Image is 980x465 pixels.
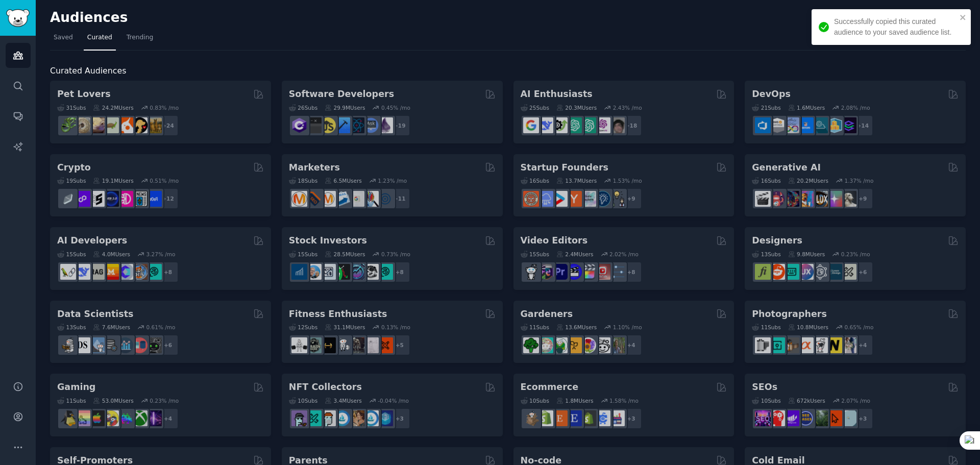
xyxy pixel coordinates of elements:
a: Trending [123,30,157,51]
span: Curated [87,33,112,42]
span: Curated Audiences [50,65,126,78]
a: Curated [84,30,116,51]
span: Trending [127,33,153,42]
div: Successfully copied this curated audience to your saved audience list. [834,16,957,38]
h2: Audiences [50,10,883,26]
span: Saved [54,33,73,42]
img: GummySearch logo [6,9,30,27]
a: Saved [50,30,77,51]
button: close [960,13,967,21]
